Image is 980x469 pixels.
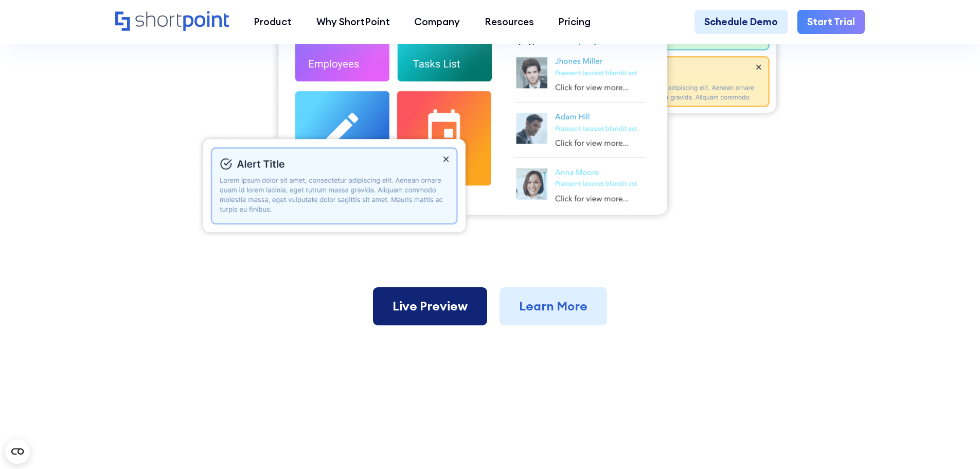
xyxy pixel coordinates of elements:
[797,10,865,34] a: Start Trial
[485,14,534,29] div: Resources
[500,287,607,325] a: Learn More
[254,14,292,29] div: Product
[241,10,304,34] a: Product
[373,287,487,325] a: Live Preview
[558,14,591,29] div: Pricing
[472,10,546,34] a: Resources
[304,10,402,34] a: Why ShortPoint
[546,10,603,34] a: Pricing
[414,14,460,29] div: Company
[115,11,229,32] a: Home
[402,10,472,34] a: Company
[5,439,30,464] button: Open CMP widget
[316,14,390,29] div: Why ShortPoint
[694,10,788,34] a: Schedule Demo
[929,420,980,469] iframe: Chat Widget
